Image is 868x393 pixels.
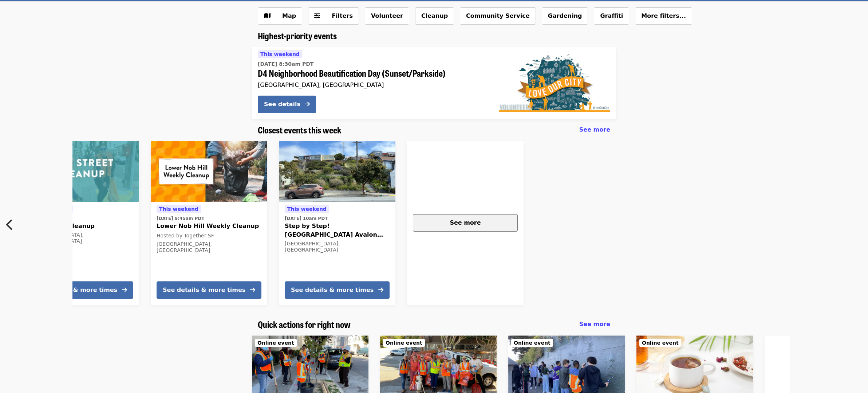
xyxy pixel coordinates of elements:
button: Show map view [258,7,302,25]
time: [DATE] 9:45am PDT [157,215,204,222]
button: Cleanup [415,7,454,25]
button: Volunteer [365,7,409,25]
a: See more [579,125,610,134]
div: Quick actions for right now [252,319,616,330]
a: See details for "Step by Step! Athens Avalon Gardening Day" [279,141,395,305]
span: D4 Neighborhood Beautification Day (Sunset/Parkside) [258,68,487,79]
time: [DATE] 10am PDT [285,215,328,222]
div: Closest events this week [252,125,616,135]
a: See more [579,320,610,329]
span: Map [282,12,296,19]
span: Lower Nob Hill Weekly Cleanup [157,222,261,230]
span: See more [579,321,610,328]
i: arrow-right icon [378,286,383,293]
span: This weekend [287,206,327,212]
img: 24th Street Cleanup organized by SF Public Works [23,141,139,202]
span: Filters [332,12,353,19]
button: See details & more times [285,281,390,299]
a: Closest events this week [258,125,342,135]
a: See more [407,141,524,305]
i: arrow-right icon [122,286,127,293]
img: Lower Nob Hill Weekly Cleanup organized by Together SF [151,141,267,202]
i: arrow-right icon [250,286,255,293]
div: See details & more times [163,286,245,294]
span: Online event [257,340,294,346]
div: See details [264,100,300,109]
span: Highest-priority events [258,29,337,42]
button: Gardening [542,7,588,25]
span: Online event [386,340,422,346]
i: sliders-h icon [314,12,320,19]
a: Quick actions for right now [258,319,351,330]
button: More filters... [635,7,692,25]
button: See details [258,96,316,113]
i: chevron-left icon [6,218,13,232]
a: See details for "D4 Neighborhood Beautification Day (Sunset/Parkside)" [252,47,616,119]
div: [GEOGRAPHIC_DATA], [GEOGRAPHIC_DATA] [157,241,261,253]
button: See details & more times [28,281,133,299]
span: See more [579,126,610,133]
span: Online event [642,340,679,346]
span: Quick actions for right now [258,318,351,330]
button: See details & more times [157,281,261,299]
div: [GEOGRAPHIC_DATA], [GEOGRAPHIC_DATA] [28,232,133,244]
span: Hosted by Together SF [157,233,214,238]
img: D4 Neighborhood Beautification Day (Sunset/Parkside) organized by SF Public Works [499,54,610,112]
div: See details & more times [291,286,374,294]
span: This weekend [159,206,198,212]
a: See details for "24th Street Cleanup" [23,141,139,305]
span: This weekend [260,51,300,57]
span: More filters... [641,12,686,19]
button: See more [413,214,518,232]
img: Step by Step! Athens Avalon Gardening Day organized by SF Public Works [279,141,395,202]
div: [GEOGRAPHIC_DATA], [GEOGRAPHIC_DATA] [285,241,390,253]
button: Filters (0 selected) [308,7,359,25]
i: arrow-right icon [305,101,310,108]
div: See details & more times [35,286,117,294]
i: map icon [264,12,271,19]
div: [GEOGRAPHIC_DATA], [GEOGRAPHIC_DATA] [258,81,487,88]
span: See more [450,219,481,226]
span: Step by Step! [GEOGRAPHIC_DATA] Avalon Gardening Day [285,222,390,239]
time: [DATE] 8:30am PDT [258,60,313,68]
button: Community Service [460,7,536,25]
span: Online event [514,340,551,346]
a: See details for "Lower Nob Hill Weekly Cleanup" [151,141,267,305]
span: Closest events this week [258,123,342,136]
button: Graffiti [594,7,629,25]
span: 24th Street Cleanup [28,222,133,230]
